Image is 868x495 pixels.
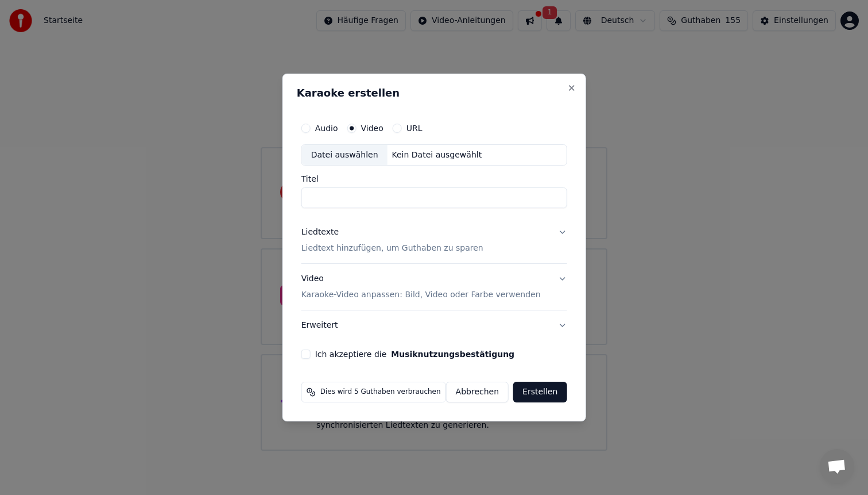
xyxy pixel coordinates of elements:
label: URL [406,124,423,132]
h2: Karaoke erstellen [297,88,572,98]
button: Erstellen [513,382,567,402]
label: Video [361,124,383,132]
div: Datei auswählen [302,145,387,166]
label: Ich akzeptiere die [315,350,514,358]
button: Ich akzeptiere die [391,350,514,358]
span: Dies wird 5 Guthaben verbrauchen [320,387,441,397]
label: Audio [315,124,338,132]
div: Video [301,274,541,301]
button: LiedtexteLiedtext hinzufügen, um Guthaben zu sparen [301,218,567,264]
p: Karaoke-Video anpassen: Bild, Video oder Farbe verwenden [301,289,541,301]
button: VideoKaraoke-Video anpassen: Bild, Video oder Farbe verwenden [301,264,567,310]
div: Liedtexte [301,227,339,239]
label: Titel [301,175,567,183]
button: Abbrechen [446,382,509,402]
div: Kein Datei ausgewählt [387,149,487,161]
p: Liedtext hinzufügen, um Guthaben zu sparen [301,243,483,255]
button: Erweitert [301,310,567,340]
